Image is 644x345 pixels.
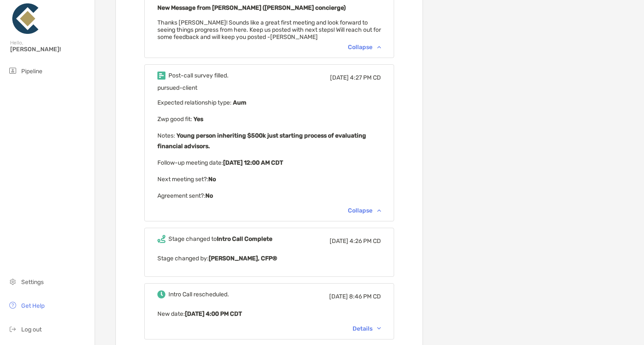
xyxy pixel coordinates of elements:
span: 4:27 PM CD [350,74,381,81]
b: No [205,192,213,199]
span: [DATE] [329,293,348,300]
span: 8:46 PM CD [349,293,381,300]
b: No [208,176,216,183]
b: Intro Call Complete [217,235,272,243]
p: Next meeting set? : [157,174,381,185]
b: New Message from [PERSON_NAME] ([PERSON_NAME] concierge) [157,4,346,11]
b: [DATE] 4:00 PM CDT [185,310,242,317]
div: Intro Call rescheduled. [168,291,229,298]
div: Collapse [348,207,381,214]
b: Young person inheriting $500k just starting process of evaluating financial advisors. [157,132,366,150]
span: [DATE] [330,237,348,245]
b: [PERSON_NAME], CFP® [209,255,277,262]
p: Expected relationship type : [157,97,381,108]
img: get-help icon [8,300,18,310]
span: pursued-client [157,84,197,91]
span: Settings [21,279,44,286]
img: Event icon [157,72,165,80]
div: Details [353,325,381,332]
span: Log out [21,326,42,333]
img: Event icon [157,235,165,243]
img: settings icon [8,276,18,287]
img: Chevron icon [377,46,381,48]
div: Stage changed to [168,235,272,243]
b: Aum [232,99,246,106]
b: Yes [192,116,203,123]
img: pipeline icon [8,66,18,76]
span: Pipeline [21,68,42,75]
p: Agreement sent? : [157,190,381,201]
span: [DATE] [330,74,349,81]
span: 4:26 PM CD [350,237,381,245]
span: Get Help [21,302,45,309]
p: Zwp good fit : [157,114,381,124]
img: Chevron icon [377,209,381,212]
p: Notes : [157,130,381,152]
div: Post-call survey filled. [168,72,229,79]
img: Chevron icon [377,327,381,330]
img: Zoe Logo [10,3,41,34]
b: [DATE] 12:00 AM CDT [223,159,283,166]
span: [PERSON_NAME]! [10,46,90,53]
img: logout icon [8,324,18,334]
img: Event icon [157,290,165,298]
p: New date : [157,309,381,319]
div: Collapse [348,44,381,51]
p: Follow-up meeting date : [157,157,381,168]
span: Thanks [PERSON_NAME]! Sounds like a great first meeting and look forward to seeing things progres... [157,19,381,41]
p: Stage changed by: [157,253,381,264]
